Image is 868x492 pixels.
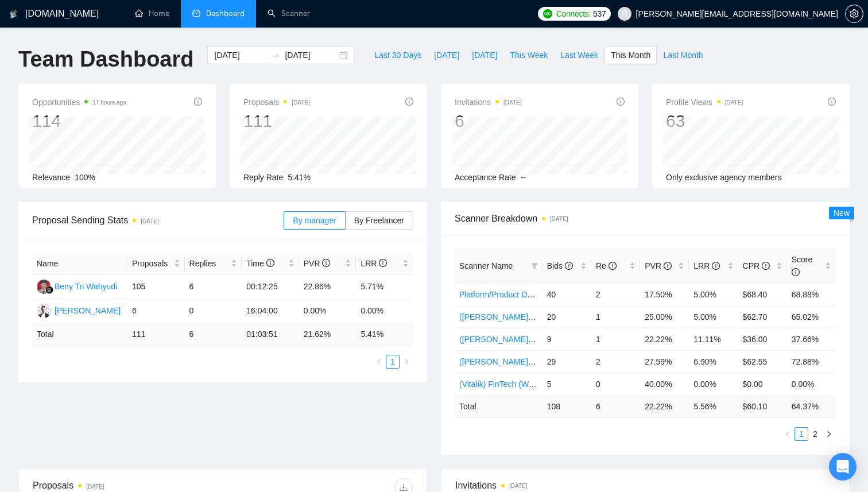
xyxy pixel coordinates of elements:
th: Name [32,253,127,275]
span: Reply Rate [243,173,283,182]
button: [DATE] [466,46,503,64]
span: to [271,51,280,60]
span: 537 [593,7,606,20]
li: 1 [386,355,400,369]
td: 0 [591,373,640,395]
img: upwork-logo.png [543,9,552,18]
span: Acceptance Rate [455,173,516,182]
span: Scanner Name [459,261,513,270]
td: 6 [591,395,640,417]
td: 17.50% [640,283,689,305]
td: 9 [542,328,591,350]
td: 22.22 % [640,395,689,417]
td: 5.56 % [689,395,738,417]
td: 22.22% [640,328,689,350]
td: 27.59% [640,350,689,373]
td: Total [455,395,542,417]
span: info-circle [194,98,202,106]
button: setting [845,5,863,23]
td: 00:12:25 [242,275,299,299]
td: 20 [542,305,591,328]
span: Scanner Breakdown [455,211,836,226]
h1: Team Dashboard [18,46,193,73]
span: info-circle [762,262,770,270]
td: 37.66% [787,328,836,350]
td: 105 [127,275,185,299]
td: 1 [591,305,640,328]
span: This Month [611,49,650,61]
td: 29 [542,350,591,373]
li: Next Page [400,355,413,369]
span: Profile Views [666,95,743,109]
span: Proposals [243,95,310,109]
span: -- [521,173,526,182]
span: Replies [189,257,229,270]
td: 11.11% [689,328,738,350]
span: setting [846,9,863,18]
td: Total [32,323,127,346]
time: [DATE] [509,483,527,489]
span: PVR [304,259,331,268]
a: searchScanner [268,9,310,18]
span: info-circle [712,262,720,270]
td: 5.00% [689,305,738,328]
li: Previous Page [781,427,795,441]
div: Open Intercom Messenger [829,453,857,481]
span: Re [596,261,617,270]
img: gigradar-bm.png [45,286,53,294]
span: Last 30 Days [374,49,421,61]
li: Previous Page [372,355,386,369]
img: OC [37,304,51,318]
td: 16:04:00 [242,299,299,323]
span: dashboard [192,9,200,17]
div: Beny Tri Wahyudi [55,280,117,293]
span: 5.41% [288,173,311,182]
th: Proposals [127,253,185,275]
td: 5 [542,373,591,395]
td: 68.88% [787,283,836,305]
td: 40.00% [640,373,689,395]
a: 2 [809,428,821,440]
td: 5.41 % [356,323,413,346]
td: 64.37 % [787,395,836,417]
time: [DATE] [550,216,568,222]
span: filter [529,257,540,274]
a: 1 [795,428,808,440]
td: $0.00 [738,373,787,395]
td: 6 [127,299,185,323]
span: right [403,358,410,365]
td: 111 [127,323,185,346]
span: Proposal Sending Stats [32,213,284,227]
span: Dashboard [206,9,245,18]
span: info-circle [664,262,672,270]
td: $62.70 [738,305,787,328]
td: $ 60.10 [738,395,787,417]
td: 0.00% [299,299,356,323]
div: 6 [455,110,522,132]
td: 01:03:51 [242,323,299,346]
a: setting [845,9,863,18]
a: (Vitalik) FinTech (Web) [459,379,540,389]
a: 1 [386,355,399,368]
span: Last Week [560,49,598,61]
span: By manager [293,216,336,225]
span: info-circle [405,98,413,106]
img: BT [37,280,51,294]
span: user [621,10,629,18]
td: 108 [542,395,591,417]
button: left [781,427,795,441]
button: right [400,355,413,369]
a: Platform/Product Development (Чисто продкты) (после обновы профилей) [459,290,731,299]
span: Opportunities [32,95,126,109]
button: This Month [604,46,657,64]
span: PVR [645,261,672,270]
button: This Week [503,46,554,64]
button: Last Week [554,46,604,64]
td: 2 [591,283,640,305]
td: 21.62 % [299,323,356,346]
td: $68.40 [738,283,787,305]
time: [DATE] [503,99,521,106]
td: 0.00% [787,373,836,395]
span: info-circle [266,259,274,267]
div: 111 [243,110,310,132]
